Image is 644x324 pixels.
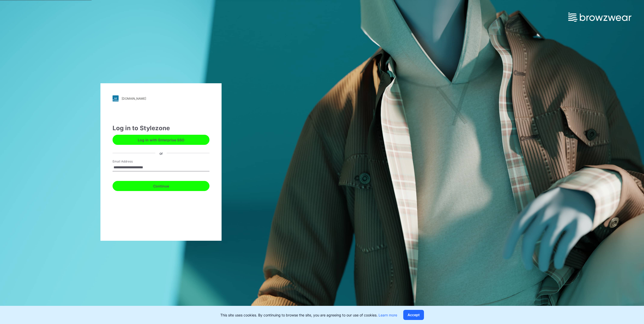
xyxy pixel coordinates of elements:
button: Accept [403,310,424,320]
a: [DOMAIN_NAME] [113,95,209,101]
button: Continue [113,181,209,191]
a: Learn more [379,313,397,317]
div: Log in to Stylezone [113,124,209,133]
div: [DOMAIN_NAME] [122,97,146,100]
img: browzwear-logo.73288ffb.svg [568,13,631,22]
img: svg+xml;base64,PHN2ZyB3aWR0aD0iMjgiIGhlaWdodD0iMjgiIHZpZXdCb3g9IjAgMCAyOCAyOCIgZmlsbD0ibm9uZSIgeG... [113,95,119,101]
label: Email Address [113,159,148,164]
div: or [155,150,167,156]
p: This site uses cookies. By continuing to browse the site, you are agreeing to our use of cookies. [220,312,397,318]
button: Log in with Enterprise SSO [113,135,209,145]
